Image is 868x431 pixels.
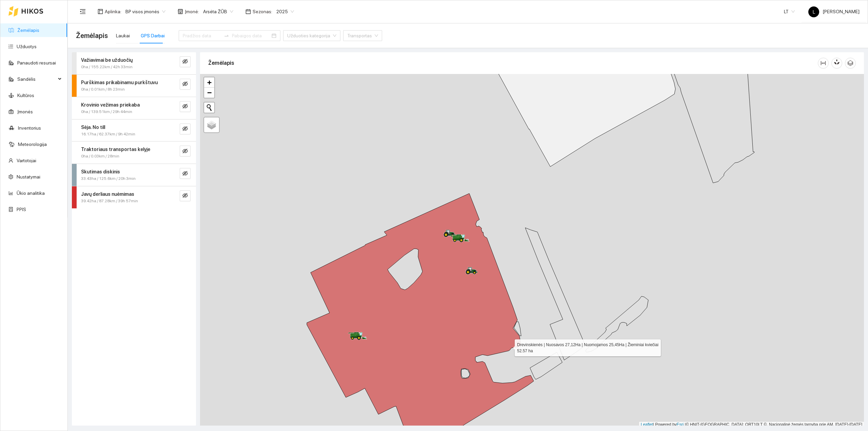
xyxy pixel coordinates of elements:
span: [PERSON_NAME] [808,9,860,14]
span: 0ha / 0.01km / 8h 23min [81,86,125,93]
span: menu-fold [80,8,86,15]
span: eye-invisible [182,81,188,88]
span: Arsėta ŽŪB [203,6,233,17]
a: Meteorologija [18,142,47,147]
span: eye-invisible [182,126,188,132]
span: LT [784,6,795,17]
span: Aplinka : [105,8,121,15]
div: Javų derliaus nuėmimas39.42ha / 87.28km / 39h 57mineye-invisible [72,186,196,208]
span: − [207,88,212,97]
span: + [207,78,212,87]
span: 0ha / 155.22km / 42h 33min [81,64,133,70]
div: Važiavimai be užduočių0ha / 155.22km / 42h 33mineye-invisible [72,52,196,74]
button: Initiate a new search [204,102,214,113]
button: eye-invisible [180,168,191,179]
button: eye-invisible [180,56,191,67]
div: Purškimas prikabinamu purkštuvu0ha / 0.01km / 8h 23mineye-invisible [72,75,196,97]
strong: Traktoriaus transportas kelyje [81,147,150,152]
span: 0ha / 139.51km / 29h 44min [81,109,132,115]
div: Traktoriaus transportas kelyje0ha / 0.03km / 28mineye-invisible [72,142,196,164]
div: Laukai [116,32,130,39]
span: Sezonas : [253,8,272,15]
button: eye-invisible [180,124,191,134]
span: eye-invisible [182,193,188,199]
span: to [224,33,229,38]
a: Ūkio analitika [17,190,45,196]
a: Layers [204,117,219,132]
span: BP visos įmonės [125,6,165,17]
strong: Javų derliaus nuėmimas [81,191,134,197]
a: Nustatymai [17,174,40,180]
a: Kultūros [17,93,34,98]
span: Įmonė : [185,8,199,15]
button: eye-invisible [180,101,191,112]
a: Leaflet [641,422,653,427]
div: Sėja. No till16.17ha / 62.37km / 9h 42mineye-invisible [72,119,196,142]
span: 0ha / 0.03km / 28min [81,153,119,160]
span: Sandėlis [17,72,56,86]
button: eye-invisible [180,146,191,156]
strong: Važiavimai be užduočių [81,57,133,63]
span: L [813,6,815,17]
button: column-width [818,58,829,69]
span: calendar [245,9,251,14]
input: Pradžios data [183,32,221,39]
span: column-width [818,60,828,66]
strong: Krovinio vežimas priekaba [81,102,140,108]
div: Žemėlapis [208,53,818,73]
span: 16.17ha / 62.37km / 9h 42min [81,131,135,137]
span: | [685,422,686,427]
a: Vartotojai [17,158,36,163]
a: Inventorius [18,125,41,131]
div: Krovinio vežimas priekaba0ha / 139.51km / 29h 44mineye-invisible [72,97,196,119]
strong: Skutimas diskinis [81,169,120,174]
a: Panaudoti resursai [17,60,56,65]
span: layout [98,9,103,14]
span: eye-invisible [182,104,188,110]
a: Žemėlapis [17,27,39,33]
input: Pabaigos data [232,32,270,39]
span: 2025 [276,6,294,17]
div: GPS Darbai [141,32,165,39]
div: Skutimas diskinis33.43ha / 125.6km / 20h 3mineye-invisible [72,164,196,186]
span: 39.42ha / 87.28km / 39h 57min [81,198,138,204]
strong: Purškimas prikabinamu purkštuvu [81,80,158,85]
button: eye-invisible [180,190,191,201]
span: swap-right [224,33,229,38]
div: | Powered by © HNIT-[GEOGRAPHIC_DATA]; ORT10LT ©, Nacionalinė žemės tarnyba prie AM, [DATE]-[DATE] [639,422,864,428]
a: Įmonės [17,109,33,114]
a: Užduotys [17,44,37,49]
a: Zoom out [204,88,214,98]
span: Žemėlapis [76,30,108,41]
button: menu-fold [76,5,90,18]
strong: Sėja. No till [81,125,105,130]
a: PPIS [17,207,26,212]
a: Zoom in [204,77,214,88]
span: eye-invisible [182,59,188,65]
a: Esri [677,422,684,427]
span: 33.43ha / 125.6km / 20h 3min [81,175,136,182]
span: shop [178,9,183,14]
span: eye-invisible [182,148,188,155]
span: eye-invisible [182,171,188,177]
button: eye-invisible [180,79,191,90]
